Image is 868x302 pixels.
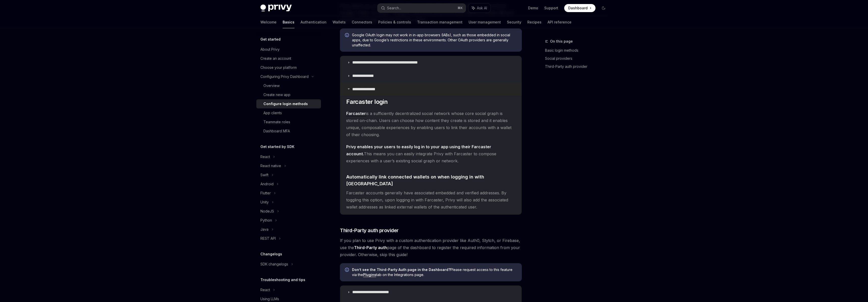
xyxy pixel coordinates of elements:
[568,6,588,11] span: Dashboard
[477,6,487,11] span: Ask AI
[263,83,280,89] div: Overview
[469,16,501,28] a: User management
[260,208,274,214] div: NodeJS
[256,63,321,72] a: Choose your platform
[378,16,411,28] a: Policies & controls
[354,245,387,250] strong: Third-Party auth
[263,119,290,125] div: Teammate roles
[260,163,281,169] div: React native
[527,16,541,28] a: Recipes
[256,45,321,54] a: About Privy
[260,65,297,71] div: Choose your platform
[468,4,491,13] button: Ask AI
[346,143,516,164] span: This means you can easily integrate Privy with Farcaster to compose experiences with a user’s exi...
[263,101,308,107] div: Configure login methods
[256,99,321,108] a: Configure login methods
[260,287,270,293] div: React
[263,92,290,98] div: Create new app
[340,82,522,215] details: **** **** *****Navigate to headerFarcaster loginFarcasteris a sufficiently decentralized social n...
[507,16,521,28] a: Security
[260,235,276,241] div: REST API
[256,127,321,136] a: Dashboard MFA
[260,46,280,52] div: About Privy
[260,154,270,160] div: React
[457,6,463,10] span: ⌘ K
[548,16,572,28] a: API reference
[544,6,558,11] a: Support
[352,267,517,277] span: Please request access to this feature via the tab on the Integrations page.
[256,81,321,90] a: Overview
[346,110,516,138] span: is a sufficiently decentralized social network whose core social graph is stored on-chain. Users ...
[417,16,463,28] a: Transaction management
[260,190,271,196] div: Flutter
[260,277,305,283] h5: Troubleshooting and tips
[363,273,376,277] a: Plugins
[346,111,366,116] a: Farcaster
[260,251,282,257] h5: Changelogs
[256,108,321,117] a: App clients
[352,33,517,48] span: Google OAuth login may not work in in-app browsers (IABs), such as those embedded in social apps,...
[260,16,277,28] a: Welcome
[256,90,321,99] a: Create new app
[301,16,327,28] a: Authentication
[545,46,612,54] a: Basic login methods
[260,55,291,62] div: Create an account
[260,36,281,42] h5: Get started
[260,74,309,80] div: Configuring Privy Dashboard
[283,16,294,28] a: Basics
[260,144,294,150] h5: Get started by SDK
[256,117,321,127] a: Teammate roles
[345,33,350,38] svg: Info
[340,237,522,258] span: If you plan to use Privy with a custom authentication provider like Auth0, Stytch, or Firebase, u...
[260,5,292,12] img: dark logo
[545,63,612,71] a: Third-Party auth provider
[346,144,491,156] strong: Privy enables your users to easily log in to your app using their Farcaster account.
[352,16,372,28] a: Connectors
[263,110,282,116] div: App clients
[352,267,450,272] strong: Don’t see the Third-Party Auth page in the Dashboard?
[346,189,516,210] span: Farcaster accounts generally have associated embedded and verified addresses. By toggling this op...
[260,181,274,187] div: Android
[263,128,290,134] div: Dashboard MFA
[600,4,608,12] button: Toggle dark mode
[340,227,399,234] span: Third-Party auth provider
[346,98,388,106] span: Farcaster login
[260,261,288,267] div: SDK changelogs
[260,296,279,302] div: Using LLMs
[256,54,321,63] a: Create an account
[564,4,595,12] a: Dashboard
[333,16,346,28] a: Wallets
[260,217,272,223] div: Python
[545,54,612,63] a: Social providers
[528,6,538,11] a: Demo
[345,268,350,273] svg: Info
[346,173,516,187] span: Automatically link connected wallets on when logging in with [GEOGRAPHIC_DATA]
[260,226,268,232] div: Java
[550,38,573,44] span: On this page
[260,199,269,205] div: Unity
[387,5,401,11] div: Search...
[377,4,466,13] button: Search...⌘K
[260,172,268,178] div: Swift
[346,111,366,116] strong: Farcaster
